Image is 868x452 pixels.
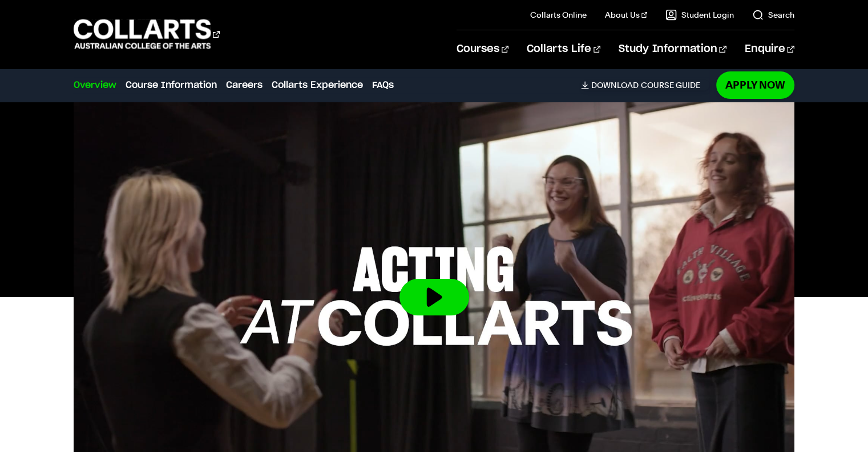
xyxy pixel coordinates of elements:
[752,9,794,21] a: Search
[126,78,217,92] a: Course Information
[581,80,709,90] a: DownloadCourse Guide
[74,78,116,92] a: Overview
[716,71,794,98] a: Apply Now
[457,30,508,68] a: Courses
[272,78,363,92] a: Collarts Experience
[530,9,587,21] a: Collarts Online
[745,30,794,68] a: Enquire
[527,30,600,68] a: Collarts Life
[619,30,726,68] a: Study Information
[605,9,647,21] a: About Us
[74,18,220,50] div: Go to homepage
[665,9,734,21] a: Student Login
[591,80,639,90] span: Download
[226,78,263,92] a: Careers
[372,78,394,92] a: FAQs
